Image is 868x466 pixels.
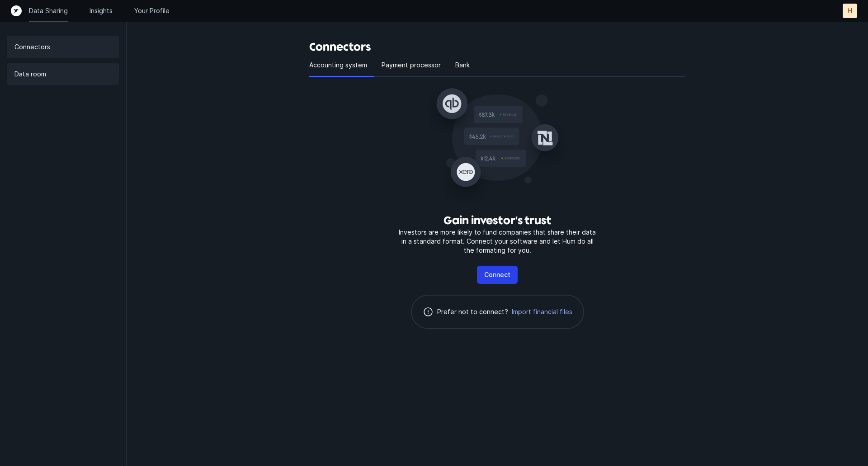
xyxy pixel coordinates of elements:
p: Payment processor [382,60,441,71]
p: Connectors [14,42,50,52]
a: Insights [90,6,113,15]
img: Gain investor's trust [425,84,570,206]
a: Connectors [7,36,119,58]
a: Data room [7,63,119,85]
p: H [848,6,852,15]
h3: Connectors [309,40,685,54]
p: Data room [14,69,46,80]
p: Connect [484,269,510,280]
p: Accounting system [309,60,367,71]
p: Bank [455,60,470,71]
button: H [843,4,857,18]
p: Investors are more likely to fund companies that share their data in a standard format. Connect y... [396,228,599,255]
span: Import financial files [512,307,572,316]
button: Connect [477,266,518,284]
h3: Gain investor's trust [443,213,551,228]
a: Data Sharing [29,6,68,15]
a: Your Profile [134,6,170,15]
p: Prefer not to connect? [437,306,508,317]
